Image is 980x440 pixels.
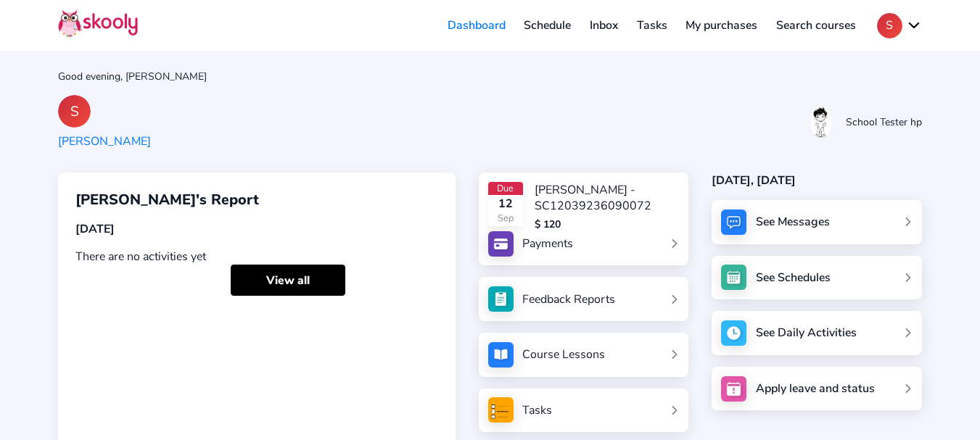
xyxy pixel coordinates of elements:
a: Inbox [580,14,627,37]
div: There are no activities yet [75,249,438,265]
span: [PERSON_NAME]'s Report [75,190,259,209]
div: School Tester hp [846,115,922,129]
img: schedule.jpg [721,265,746,290]
a: Search courses [767,14,865,37]
a: Course Lessons [488,342,680,368]
a: View all [231,265,345,296]
img: courses.jpg [488,342,514,368]
a: Schedule [515,14,581,37]
div: Feedback Reports [522,291,615,307]
img: Skooly [58,9,138,38]
img: 20230620044541626630906118005935VrBjnvSk6JG2lUn9oe.jpg [810,106,832,138]
img: apply_leave.jpg [721,376,746,402]
a: See Schedules [712,256,922,300]
img: see_atten.jpg [488,286,514,312]
div: Sep [488,212,524,225]
div: Good evening, [PERSON_NAME] [58,70,922,83]
button: Schevron down outline [877,13,922,38]
img: activity.jpg [721,320,746,346]
div: Course Lessons [522,346,605,362]
a: Feedback Reports [488,286,680,312]
img: payments.jpg [488,231,514,257]
a: See Daily Activities [712,311,922,355]
a: Tasks [627,14,677,37]
div: [DATE] [75,221,438,237]
a: Tasks [488,397,680,423]
img: messages.jpg [721,209,746,235]
img: tasksForMpWeb.png [488,397,514,423]
a: My purchases [676,14,767,37]
div: Payments [522,236,573,252]
div: S [58,95,91,128]
div: [PERSON_NAME] - SC12039236090072 [535,182,679,214]
div: [DATE], [DATE] [712,173,922,188]
div: See Schedules [756,270,831,286]
div: [PERSON_NAME] [58,133,151,149]
div: Tasks [522,402,552,418]
div: $ 120 [535,217,679,231]
div: See Messages [756,214,830,230]
div: Apply leave and status [756,381,875,397]
a: Apply leave and status [712,367,922,411]
div: 12 [488,196,524,212]
div: Due [488,182,524,195]
a: Payments [488,231,680,257]
a: Dashboard [438,14,515,37]
div: See Daily Activities [756,325,857,341]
